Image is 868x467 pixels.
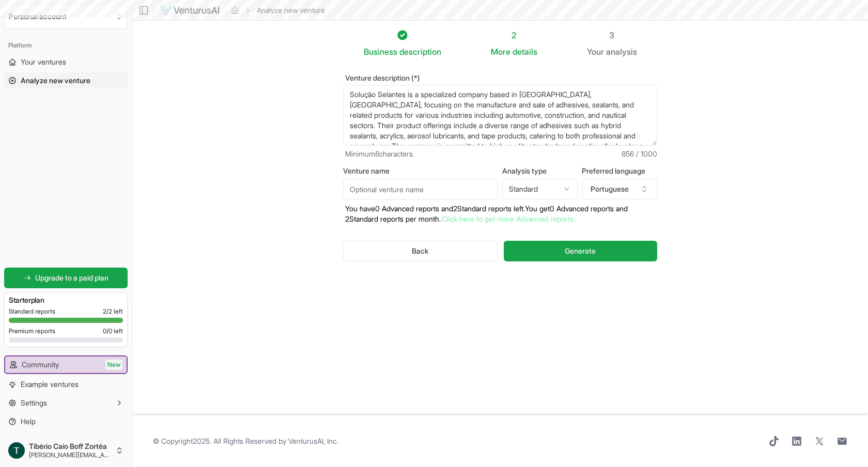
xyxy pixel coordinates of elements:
span: © Copyright 2025 . All Rights Reserved by . [153,436,338,446]
span: Settings [21,398,47,408]
span: 0 / 0 left [103,327,123,335]
a: Analyze new venture [4,72,128,89]
span: New [105,360,122,370]
span: description [399,46,441,57]
h3: Starter plan [9,295,123,305]
a: Your ventures [4,54,128,70]
span: Premium reports [9,327,55,335]
label: Preferred language [582,167,657,175]
label: Venture name [343,167,498,175]
a: Click here to get more Advanced reports. [442,214,575,223]
p: You have 0 Advanced reports and 2 Standard reports left. Y ou get 0 Advanced reports and 2 Standa... [343,204,657,224]
div: Platform [4,37,128,54]
span: Generate [565,246,596,256]
span: Business [364,45,397,58]
div: 2 [491,29,537,41]
span: Upgrade to a paid plan [35,273,109,283]
span: details [513,46,537,57]
a: CommunityNew [5,356,127,373]
span: Help [21,416,36,427]
span: Tibério Caio Boff Zortéa [29,442,111,451]
a: Help [4,413,128,430]
a: VenturusAI, Inc [288,437,336,445]
span: Analyze new venture [21,75,90,86]
span: Community [22,360,59,370]
span: [PERSON_NAME][EMAIL_ADDRESS][DOMAIN_NAME] [29,451,111,459]
a: Example ventures [4,376,128,393]
label: Venture description (*) [343,74,657,82]
button: Portuguese [582,179,657,199]
span: 856 / 1000 [622,149,657,159]
img: ACg8ocJYZMHRMTXZKlDamesAn2-AQmnUzUiFcXBRkCOnz0v9v36rnw=s96-c [8,442,25,459]
span: analysis [606,46,637,57]
button: Generate [504,241,657,261]
div: 3 [587,29,637,41]
span: Standard reports [9,307,55,316]
span: Your [587,45,604,58]
input: Optional venture name [343,179,498,199]
button: Tibério Caio Boff Zortéa[PERSON_NAME][EMAIL_ADDRESS][DOMAIN_NAME] [4,438,128,463]
span: Your ventures [21,57,66,67]
button: Settings [4,395,128,411]
button: Back [343,241,498,261]
span: Example ventures [21,379,79,390]
span: More [491,45,510,58]
span: 2 / 2 left [103,307,123,316]
span: Minimum 8 characters. [345,149,414,159]
label: Analysis type [502,167,578,175]
a: Upgrade to a paid plan [4,268,128,288]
